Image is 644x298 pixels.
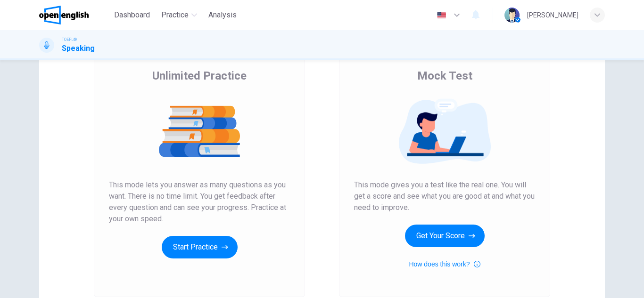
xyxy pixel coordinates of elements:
[39,6,89,24] img: OpenEnglish logo
[417,68,472,83] span: Mock Test
[162,236,238,258] button: Start Practice
[504,8,520,23] img: Profile picture
[527,9,578,21] div: [PERSON_NAME]
[354,179,535,213] span: This mode gives you a test like the real one. You will get a score and see what you are good at a...
[114,9,150,21] span: Dashboard
[110,7,154,24] button: Dashboard
[436,12,447,19] img: en
[39,6,110,24] a: OpenEnglish logo
[157,7,201,24] button: Practice
[405,225,485,247] button: Get Your Score
[109,179,290,225] span: This mode lets you answer as many questions as you want. There is no time limit. You get feedback...
[161,9,189,21] span: Practice
[208,9,237,21] span: Analysis
[152,68,247,83] span: Unlimited Practice
[62,43,95,54] h1: Speaking
[205,7,240,24] button: Analysis
[409,258,480,270] button: How does this work?
[62,36,77,43] span: TOEFL®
